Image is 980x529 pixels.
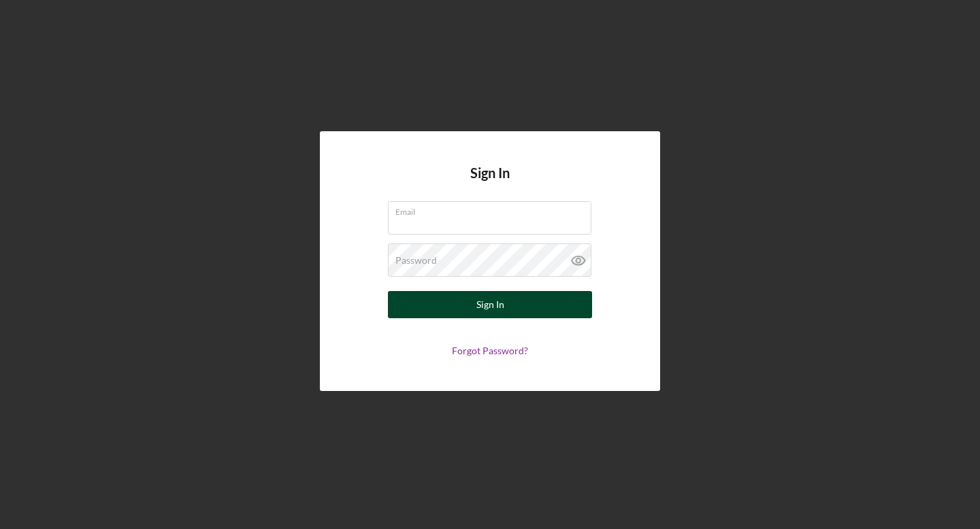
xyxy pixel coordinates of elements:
h4: Sign In [470,165,510,201]
div: Sign In [476,291,504,318]
a: Forgot Password? [452,345,528,356]
label: Password [395,255,437,266]
button: Sign In [388,291,592,318]
label: Email [395,202,591,217]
